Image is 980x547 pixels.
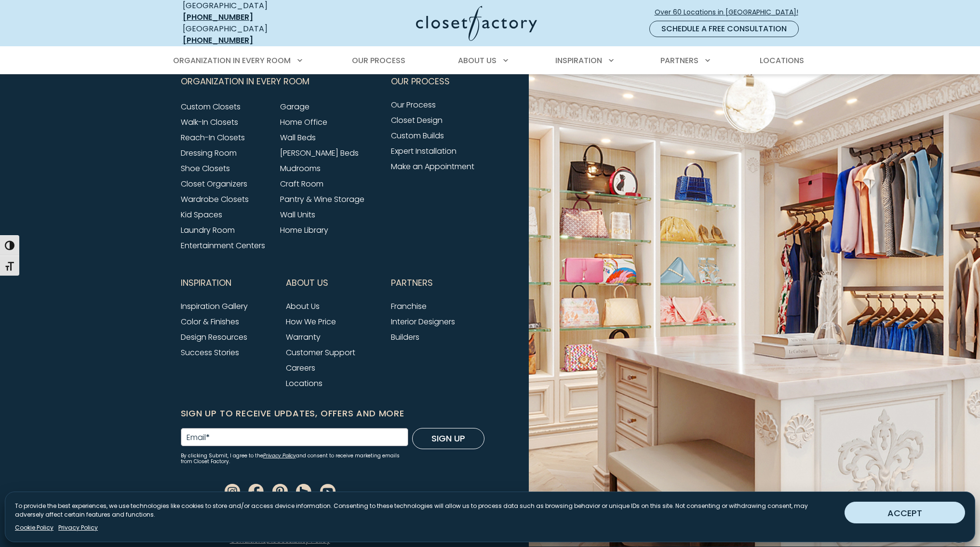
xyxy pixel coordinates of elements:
a: Shoe Closets [181,163,230,174]
a: Pantry & Wine Storage [280,194,364,205]
span: Inspiration [555,55,602,66]
button: Footer Subnav Button - Organization in Every Room [181,69,379,93]
a: Home Office [280,117,327,128]
a: Laundry Room [181,225,235,236]
a: Garage [280,101,309,112]
a: Craft Room [280,178,323,189]
a: Franchise [391,301,427,312]
span: Partners [391,271,433,295]
button: Footer Subnav Button - Partners [391,271,484,295]
button: Footer Subnav Button - Inspiration [181,271,274,295]
button: ACCEPT [845,502,965,523]
span: Partners [660,55,698,66]
a: Mudrooms [280,163,321,174]
a: Make an Appointment [391,161,474,172]
a: Our Process [391,99,436,110]
span: About Us [286,271,328,295]
a: Closet Design [391,115,443,126]
a: Custom Builds [391,130,444,141]
a: Over 60 Locations in [GEOGRAPHIC_DATA]! [654,4,806,21]
a: Color & Finishes [181,316,239,327]
a: Success Stories [181,347,239,358]
a: Entertainment Centers [181,240,265,251]
a: Kid Spaces [181,209,222,220]
a: Home Library [280,225,328,236]
a: Wall Beds [280,132,316,143]
a: Walk-In Closets [181,117,238,128]
span: Our Process [352,55,405,66]
a: Design Resources [181,332,247,343]
a: About Us [286,301,320,312]
a: Houzz [296,485,311,496]
button: Footer Subnav Button - Our Process [391,69,484,93]
div: [GEOGRAPHIC_DATA] [183,23,322,46]
a: [PHONE_NUMBER] [183,12,253,23]
a: Careers [286,362,315,374]
small: By clicking Submit, I agree to the and consent to receive marketing emails from Closet Factory. [181,453,408,465]
a: [PHONE_NUMBER] [183,35,253,46]
span: Organization in Every Room [181,69,309,93]
a: How We Price [286,316,336,327]
label: Email [187,434,210,441]
a: Instagram [225,485,240,496]
a: Pinterest [272,485,288,496]
a: Terms & Conditions [230,523,341,545]
span: Over 60 Locations in [GEOGRAPHIC_DATA]! [655,7,806,17]
span: Our Process [391,69,450,93]
span: About Us [458,55,497,66]
a: Cookie Policy [15,523,54,532]
a: Customer Support [286,347,355,358]
a: Interior Designers [391,316,455,327]
a: Inspiration Gallery [181,301,248,312]
a: Expert Installation [391,146,456,157]
a: Locations [286,378,322,389]
span: Inspiration [181,271,231,295]
a: [PERSON_NAME] Beds [280,147,359,159]
a: Privacy Policy [58,523,98,532]
a: Warranty [286,332,321,343]
h6: Sign Up to Receive Updates, Offers and More [181,407,484,420]
img: Closet Factory Logo [416,6,537,41]
span: Organization in Every Room [173,55,291,66]
a: Closet Organizers [181,178,247,189]
a: Schedule a Free Consultation [649,21,799,37]
a: Wall Units [280,209,315,220]
a: Youtube [320,485,336,496]
a: Facebook [248,485,264,496]
a: Builders [391,332,419,343]
a: Reach-In Closets [181,132,245,143]
button: Footer Subnav Button - About Us [286,271,379,295]
a: Wardrobe Closets [181,194,249,205]
a: Privacy Policy [263,452,296,459]
p: To provide the best experiences, we use technologies like cookies to store and/or access device i... [15,502,837,519]
nav: Primary Menu [166,47,814,74]
button: Sign Up [412,428,484,449]
a: Dressing Room [181,147,237,159]
a: Custom Closets [181,101,241,112]
a: Accessibility Policy [268,535,330,545]
span: Locations [760,55,804,66]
